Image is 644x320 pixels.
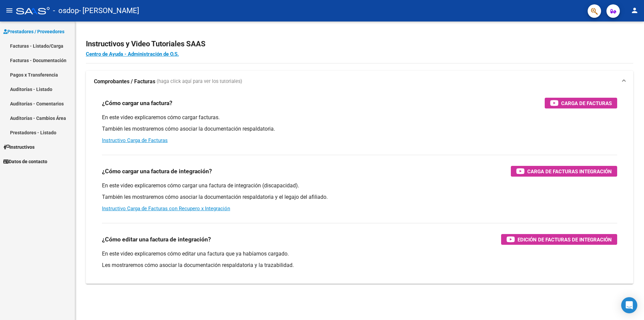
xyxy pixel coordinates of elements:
[102,167,212,176] h3: ¿Cómo cargar una factura de integración?
[86,71,633,92] mat-expansion-panel-header: Comprobantes / Facturas (haga click aquí para ver los tutoriales)
[3,28,64,35] span: Prestadores / Proveedores
[102,98,172,108] h3: ¿Cómo cargar una factura?
[518,235,612,244] span: Edición de Facturas de integración
[86,51,179,57] a: Centro de Ayuda - Administración de O.S.
[102,262,617,269] p: Les mostraremos cómo asociar la documentación respaldatoria y la trazabilidad.
[545,98,617,108] button: Carga de Facturas
[102,205,230,212] a: Instructivo Carga de Facturas con Recupero x Integración
[79,3,139,18] span: - [PERSON_NAME]
[86,92,633,284] div: Comprobantes / Facturas (haga click aquí para ver los tutoriales)
[102,182,617,189] p: En este video explicaremos cómo cargar una factura de integración (discapacidad).
[102,250,617,258] p: En este video explicaremos cómo editar una factura que ya habíamos cargado.
[102,125,617,133] p: También les mostraremos cómo asociar la documentación respaldatoria.
[157,78,242,85] span: (haga click aquí para ver los tutoriales)
[102,235,211,244] h3: ¿Cómo editar una factura de integración?
[621,297,637,313] div: Open Intercom Messenger
[53,3,79,18] span: - osdop
[102,137,168,143] a: Instructivo Carga de Facturas
[631,6,639,14] mat-icon: person
[511,166,617,177] button: Carga de Facturas Integración
[3,143,35,151] span: Instructivos
[3,158,47,165] span: Datos de contacto
[527,167,612,176] span: Carga de Facturas Integración
[94,78,155,85] strong: Comprobantes / Facturas
[102,114,617,121] p: En este video explicaremos cómo cargar facturas.
[561,99,612,107] span: Carga de Facturas
[86,38,633,50] h2: Instructivos y Video Tutoriales SAAS
[5,6,13,14] mat-icon: menu
[102,193,617,201] p: También les mostraremos cómo asociar la documentación respaldatoria y el legajo del afiliado.
[501,234,617,245] button: Edición de Facturas de integración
